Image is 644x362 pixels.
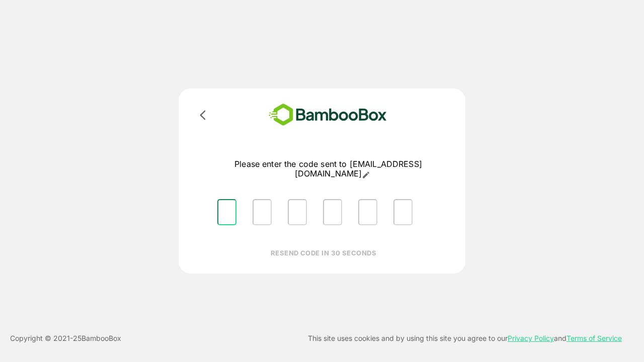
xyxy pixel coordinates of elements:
input: Please enter OTP character 6 [393,199,413,225]
input: Please enter OTP character 4 [323,199,342,225]
a: Privacy Policy [508,334,554,342]
a: Terms of Service [567,334,622,342]
p: Please enter the code sent to [EMAIL_ADDRESS][DOMAIN_NAME] [209,159,447,179]
input: Please enter OTP character 1 [217,199,236,225]
input: Please enter OTP character 3 [288,199,307,225]
input: Please enter OTP character 2 [253,199,272,225]
p: This site uses cookies and by using this site you agree to our and [308,332,622,344]
img: bamboobox [254,101,401,129]
input: Please enter OTP character 5 [358,199,377,225]
p: Copyright © 2021- 25 BambooBox [10,332,121,344]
